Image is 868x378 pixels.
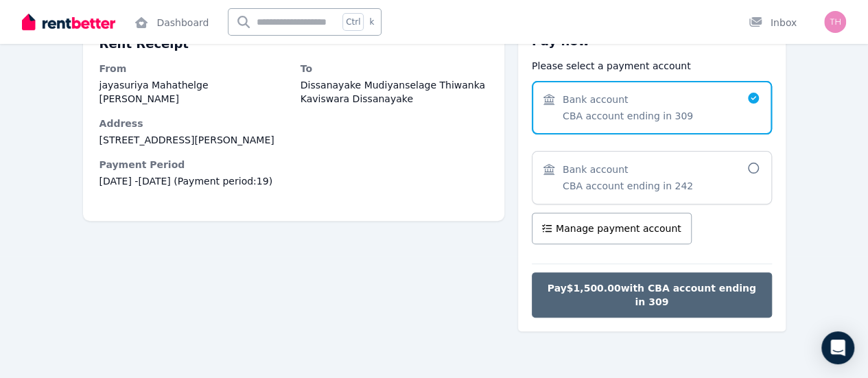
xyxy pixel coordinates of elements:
[99,117,488,130] dt: Address
[532,272,772,318] button: Pay$1,500.00with CBA account ending in 309
[821,331,854,364] div: Open Intercom Messenger
[301,62,488,75] dt: To
[99,174,488,188] span: [DATE] - [DATE] (Payment period: 19 )
[563,109,693,123] span: CBA account ending in 309
[556,222,681,235] span: Manage payment account
[532,213,692,244] button: Manage payment account
[563,93,628,106] span: Bank account
[563,179,693,193] span: CBA account ending in 242
[563,163,628,176] span: Bank account
[99,62,287,75] dt: From
[532,59,772,73] p: Please select a payment account
[99,133,488,147] dd: [STREET_ADDRESS][PERSON_NAME]
[546,281,758,309] span: Pay $1,500.00 with CBA account ending in 309
[369,16,374,27] span: k
[99,34,488,54] p: Rent Receipt
[342,13,364,31] span: Ctrl
[99,78,287,106] dd: jayasuriya Mahathelge [PERSON_NAME]
[301,78,488,106] dd: Dissanayake Mudiyanselage Thiwanka Kaviswara Dissanayake
[824,11,846,33] img: Dissanayake Mudiyanselage Thiwanka Kaviswara Dissanayake
[22,12,115,32] img: RentBetter
[99,158,488,172] dt: Payment Period
[749,16,797,29] div: Inbox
